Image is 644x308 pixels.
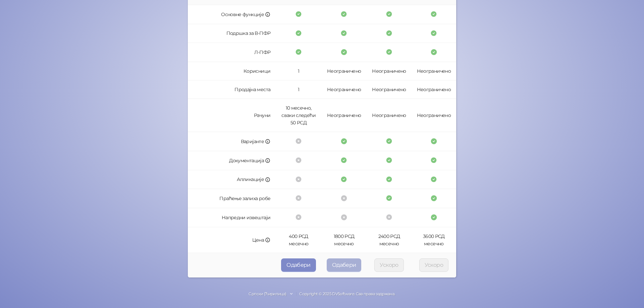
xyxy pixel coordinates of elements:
button: Ускоро [374,258,404,272]
td: Продајна места [188,80,276,99]
td: Неограничено [367,62,411,80]
td: Неограничено [321,62,367,80]
button: Одабери [281,258,316,272]
td: 2400 РСД месечно [367,227,411,253]
td: Документација [188,151,276,170]
td: Неограничено [412,99,456,132]
td: Л-ПФР [188,43,276,62]
td: 1 [276,80,321,99]
td: 1800 РСД месечно [321,227,367,253]
td: Цена [188,227,276,253]
td: Неограничено [321,80,367,99]
td: Варијанте [188,132,276,151]
td: Подршка за В-ПФР [188,24,276,43]
td: Напредни извештаји [188,208,276,227]
div: Српски (Ћирилица) [249,291,286,297]
td: 3600 РСД месечно [412,227,456,253]
td: 400 РСД месечно [276,227,321,253]
td: Апликације [188,170,276,189]
td: 1 [276,62,321,80]
td: Праћење залиха робе [188,189,276,208]
td: Основне функције [188,5,276,24]
td: Неограничено [321,99,367,132]
button: Одабери [327,258,362,272]
td: Неограничено [412,80,456,99]
td: Неограничено [367,99,411,132]
button: Ускоро [419,258,448,272]
td: Неограничено [412,62,456,80]
td: 10 месечно, сваки следећи 50 РСД [276,99,321,132]
td: Корисници [188,62,276,80]
td: Рачуни [188,99,276,132]
td: Неограничено [367,80,411,99]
